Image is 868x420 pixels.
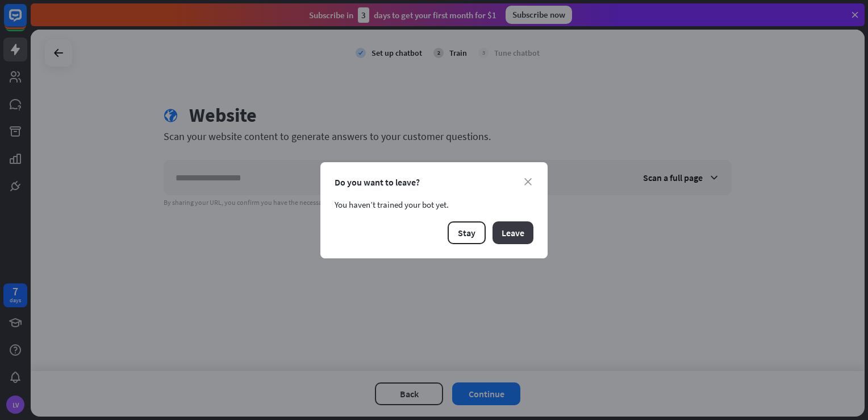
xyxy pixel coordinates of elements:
[524,178,532,186] i: close
[335,199,533,210] div: You haven’t trained your bot yet.
[9,5,43,39] button: Open LiveChat chat widget
[335,176,533,188] div: Do you want to leave?
[493,221,533,244] button: Leave
[448,221,486,244] button: Stay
